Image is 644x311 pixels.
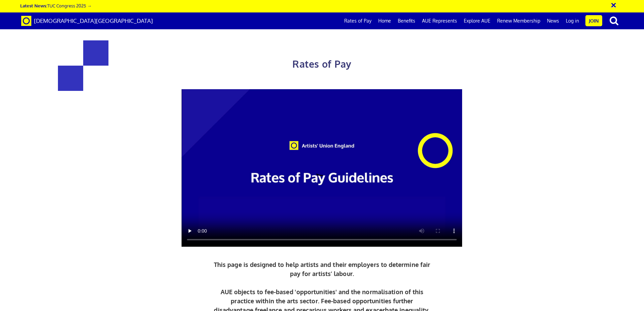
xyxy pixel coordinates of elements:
[544,12,562,29] a: News
[562,12,582,29] a: Log in
[34,17,153,24] span: [DEMOGRAPHIC_DATA][GEOGRAPHIC_DATA]
[394,12,419,29] a: Benefits
[20,3,47,8] strong: Latest News:
[460,12,494,29] a: Explore AUE
[604,13,624,28] button: search
[375,12,394,29] a: Home
[494,12,544,29] a: Renew Membership
[16,12,158,29] a: Brand [DEMOGRAPHIC_DATA][GEOGRAPHIC_DATA]
[20,3,92,8] a: Latest News:TUC Congress 2025 →
[292,58,351,70] span: Rates of Pay
[419,12,460,29] a: AUE Represents
[341,12,375,29] a: Rates of Pay
[585,15,602,26] a: Join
